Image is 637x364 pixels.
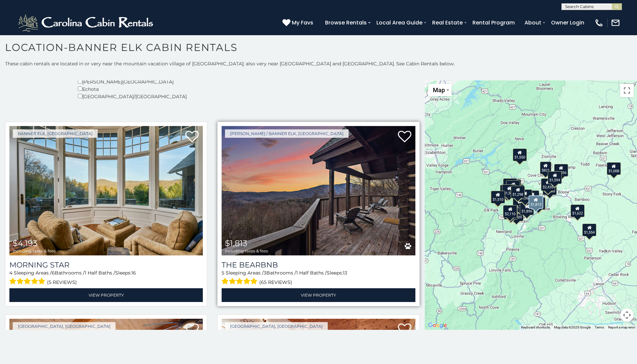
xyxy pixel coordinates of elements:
div: $1,510 [491,191,505,203]
span: including taxes & fees [13,249,56,253]
div: $1,594 [548,171,562,184]
img: The Bearbnb [222,126,415,255]
span: 1 Half Baths / [85,270,115,276]
img: White-1-2.png [17,13,156,33]
a: Add to favorites [398,130,411,144]
a: Morning Star [9,260,203,269]
img: Morning Star [9,126,203,255]
span: 6 [52,270,55,276]
a: The Bearbnb [222,260,415,269]
div: $1,485 [503,178,517,191]
a: Local Area Guide [373,17,426,28]
a: My Favs [282,18,315,27]
span: Map data ©2025 Google [554,325,591,329]
button: Map camera controls [620,308,634,322]
div: $1,431 [506,180,520,193]
a: View Property [9,288,203,302]
div: $821 [540,162,551,174]
a: [GEOGRAPHIC_DATA], [GEOGRAPHIC_DATA] [225,322,328,330]
img: Google [426,321,449,330]
button: Keyboard shortcuts [521,325,550,330]
div: $4,193 [513,198,527,210]
div: $1,678 [504,207,518,220]
div: $1,008 [606,162,621,175]
span: $4,193 [13,238,38,248]
div: $1,298 [511,186,525,198]
span: 5 [222,270,224,276]
div: Sleeping Areas / Bathrooms / Sleeps: [9,269,203,287]
a: [PERSON_NAME] / Banner Elk, [GEOGRAPHIC_DATA] [225,129,349,138]
div: $1,036 [554,164,568,177]
a: Report a map error [608,325,635,329]
a: [GEOGRAPHIC_DATA], [GEOGRAPHIC_DATA] [13,322,116,330]
div: $1,388 [532,197,546,210]
div: $1,569 [502,184,516,197]
span: Map [433,86,445,94]
div: $1,554 [582,224,596,236]
a: Rental Program [469,17,518,28]
span: $1,813 [225,238,247,248]
span: including taxes & fees [225,249,268,253]
a: About [521,17,545,28]
a: View Property [222,288,415,302]
div: Sleeping Areas / Bathrooms / Sleeps: [222,269,415,287]
span: My Favs [292,18,313,27]
button: Toggle fullscreen view [620,84,634,97]
div: $2,110 [503,205,517,218]
a: Add to favorites [185,130,199,144]
a: Real Estate [429,17,466,28]
a: Banner Elk, [GEOGRAPHIC_DATA] [13,129,98,138]
div: [PERSON_NAME][GEOGRAPHIC_DATA] [78,78,187,85]
span: 4 [9,270,12,276]
button: Change map style [428,84,452,96]
div: $2,435 [541,178,555,191]
a: Browse Rentals [322,17,370,28]
span: 13 [343,270,347,276]
div: $1,369 [518,189,532,202]
span: (65 reviews) [259,278,292,287]
span: (5 reviews) [47,278,77,287]
a: The Bearbnb $1,813 including taxes & fees [222,126,415,255]
div: $2,561 [525,190,539,203]
a: Terms [595,325,604,329]
img: mail-regular-white.png [611,18,620,27]
span: 1 Half Baths / [296,270,327,276]
div: $1,896 [520,202,534,215]
span: 3 [264,270,266,276]
div: $1,813 [529,195,543,209]
div: Echota [78,85,187,93]
a: Open this area in Google Maps (opens a new window) [426,321,449,330]
a: Morning Star $4,193 including taxes & fees [9,126,203,255]
span: 16 [131,270,136,276]
div: [GEOGRAPHIC_DATA]/[GEOGRAPHIC_DATA] [78,93,187,100]
div: $1,622 [570,204,584,217]
a: Add to favorites [398,323,411,337]
div: $1,550 [512,148,527,161]
img: phone-regular-white.png [594,18,604,27]
a: Owner Login [548,17,588,28]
